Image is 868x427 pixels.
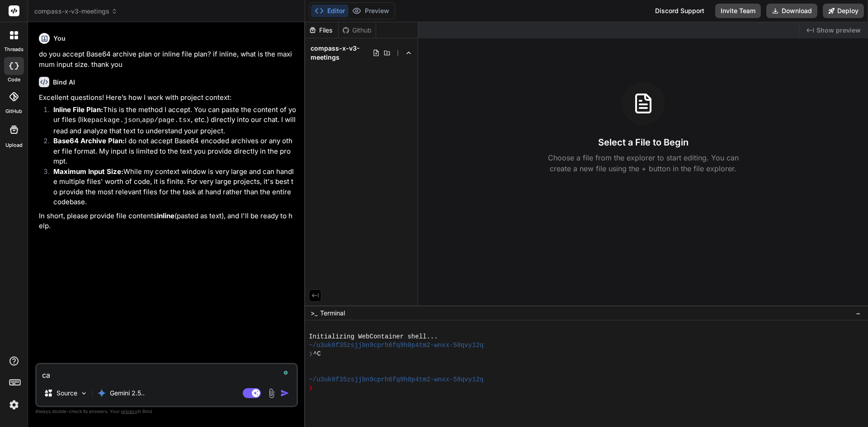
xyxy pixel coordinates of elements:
[53,136,296,167] p: I do not accept Base64 encoded archives or any other file format. My input is limited to the text...
[309,350,313,358] span: ❯
[311,5,349,17] button: Editor
[339,26,376,35] div: Github
[37,364,297,380] textarea: To enrich screen reader interactions, please activate Accessibility in Grammarly extension settings
[856,309,861,318] span: −
[5,141,23,149] label: Upload
[766,4,817,18] button: Download
[34,7,118,16] span: compass-x-v3-meetings
[309,341,483,350] span: ~/u3uk0f35zsjjbn9cprh6fq9h0p4tm2-wnxx-58qvy12q
[97,389,106,398] img: Gemini 2.5 Pro
[823,4,864,18] button: Deploy
[53,78,75,87] h6: Bind AI
[57,389,77,398] p: Source
[110,389,145,398] p: Gemini 2.5..
[349,5,393,17] button: Preview
[266,388,277,399] img: attachment
[311,44,373,62] span: compass-x-v3-meetings
[121,408,137,414] span: privacy
[542,152,745,174] p: Choose a file from the explorer to start editing. You can create a new file using the + button in...
[39,211,296,231] p: In short, please provide file contents (pasted as text), and I'll be ready to help.
[35,407,298,416] p: Always double-check its answers. Your in Bind
[715,4,761,18] button: Invite Team
[4,46,24,53] label: threads
[816,26,861,35] span: Show preview
[80,389,88,397] img: Pick Models
[598,136,689,149] h3: Select a File to Begin
[313,350,321,358] span: ^C
[53,167,123,176] strong: Maximum Input Size:
[305,26,338,35] div: Files
[53,167,296,207] p: While my context window is very large and can handle multiple files' worth of code, it is finite....
[309,384,313,393] span: ❯
[309,375,483,384] span: ~/u3uk0f35zsjjbn9cprh6fq9h0p4tm2-wnxx-58qvy12q
[5,108,22,115] label: GitHub
[309,333,438,341] span: Initializing WebContainer shell...
[6,397,22,413] img: settings
[650,4,710,18] div: Discord Support
[8,76,20,84] label: code
[53,136,125,145] strong: Base64 Archive Plan:
[311,309,317,318] span: >_
[280,389,289,398] img: icon
[320,309,345,318] span: Terminal
[53,105,296,136] p: This is the method I accept. You can paste the content of your files (like , , etc.) directly int...
[39,49,296,70] p: do you accept Base64 archive plan or inline file plan? if inline, what is the maximum input size....
[142,117,191,124] code: app/page.tsx
[53,34,66,43] h6: You
[91,117,140,124] code: package.json
[39,93,296,103] p: Excellent questions! Here’s how I work with project context:
[854,306,863,320] button: −
[53,105,103,114] strong: Inline File Plan:
[157,211,175,220] strong: inline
